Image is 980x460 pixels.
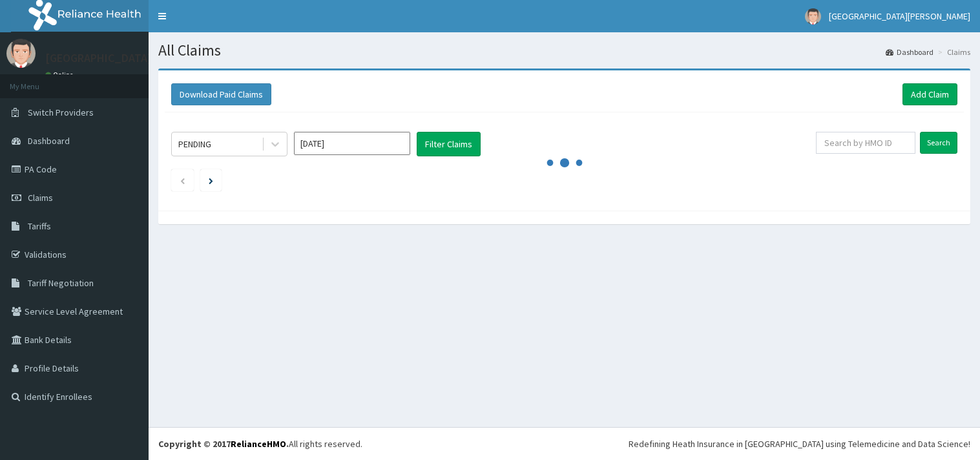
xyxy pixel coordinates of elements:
[28,135,70,147] span: Dashboard
[28,220,51,232] span: Tariffs
[28,107,94,118] span: Switch Providers
[829,10,970,22] span: [GEOGRAPHIC_DATA][PERSON_NAME]
[417,132,481,156] button: Filter Claims
[178,138,211,151] div: PENDING
[816,132,915,154] input: Search by HMO ID
[545,143,584,182] svg: audio-loading
[158,42,970,59] h1: All Claims
[920,132,957,154] input: Search
[171,83,271,105] button: Download Paid Claims
[902,83,957,105] a: Add Claim
[935,47,970,57] li: Claims
[209,174,213,186] a: Next page
[149,427,980,460] footer: All rights reserved.
[231,438,286,450] a: RelianceHMO
[45,70,76,79] a: Online
[28,277,94,289] span: Tariff Negotiation
[158,438,289,450] strong: Copyright © 2017 .
[45,52,236,64] p: [GEOGRAPHIC_DATA][PERSON_NAME]
[6,39,36,68] img: User Image
[886,47,933,57] a: Dashboard
[28,192,53,204] span: Claims
[180,174,185,186] a: Previous page
[629,437,970,450] div: Redefining Heath Insurance in [GEOGRAPHIC_DATA] using Telemedicine and Data Science!
[294,132,410,155] input: Select Month and Year
[805,8,821,25] img: User Image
